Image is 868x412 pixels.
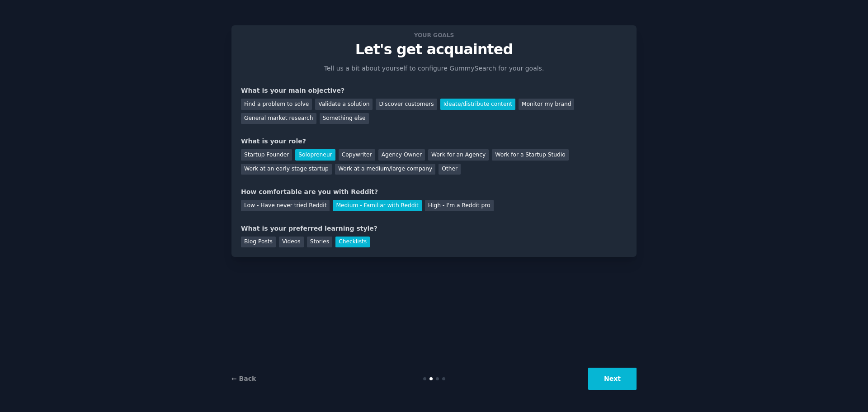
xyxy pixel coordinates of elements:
div: Discover customers [376,99,437,110]
div: Startup Founder [241,149,292,161]
div: Checklists [335,237,370,248]
span: Your goals [412,30,456,40]
div: Blog Posts [241,237,276,248]
div: Agency Owner [378,149,425,161]
div: Videos [279,237,304,248]
div: Validate a solution [315,99,373,110]
p: Let's get acquainted [241,42,627,57]
div: Low - Have never tried Reddit [241,200,330,211]
div: Work for an Agency [428,149,489,161]
div: What is your main objective? [241,86,627,95]
p: Tell us a bit about yourself to configure GummySearch for your goals. [320,64,548,73]
div: Monitor my brand [519,99,574,110]
button: Next [588,368,637,390]
div: What is your preferred learning style? [241,224,627,233]
div: Solopreneur [295,149,335,161]
div: Medium - Familiar with Reddit [333,200,421,211]
div: Stories [307,237,332,248]
div: Copywriter [339,149,375,161]
div: Work at a medium/large company [335,164,435,175]
div: Work for a Startup Studio [492,149,568,161]
div: Work at an early stage startup [241,164,332,175]
a: ← Back [231,375,256,382]
div: General market research [241,113,316,124]
div: Other [439,164,461,175]
div: How comfortable are you with Reddit? [241,187,627,197]
div: Something else [320,113,369,124]
div: Find a problem to solve [241,99,312,110]
div: What is your role? [241,137,627,146]
div: Ideate/distribute content [440,99,515,110]
div: High - I'm a Reddit pro [425,200,494,211]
